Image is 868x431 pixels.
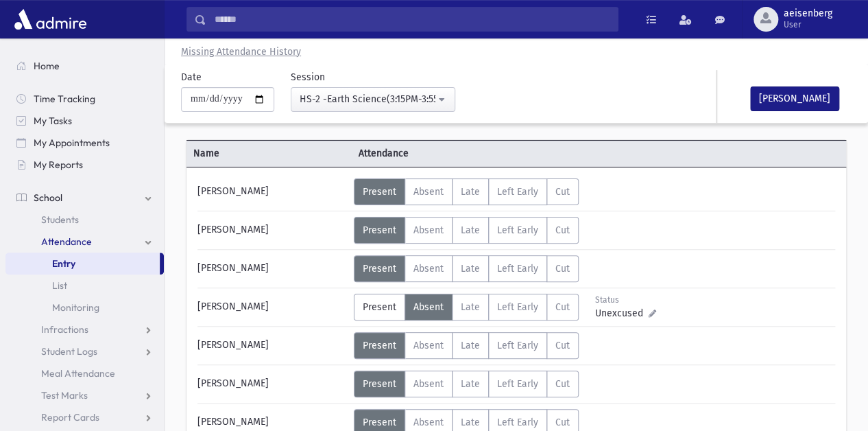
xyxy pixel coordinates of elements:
a: My Tasks [5,110,164,132]
span: Left Early [497,301,538,313]
a: Monitoring [5,296,164,318]
span: List [52,279,67,292]
span: My Reports [34,159,83,171]
a: Missing Attendance History [176,46,301,58]
span: User [784,19,832,30]
input: Search [206,7,618,32]
span: School [34,191,62,204]
div: AttTypes [354,332,579,359]
span: Present [363,378,396,390]
span: Meal Attendance [41,367,115,380]
a: Test Marks [5,384,164,406]
div: HS-2 -Earth Science(3:15PM-3:55PM) [300,92,435,106]
div: [PERSON_NAME] [191,332,354,359]
span: Students [41,213,79,226]
a: Student Logs [5,340,164,362]
button: [PERSON_NAME] [750,86,839,111]
span: Absent [413,224,444,236]
a: Infractions [5,318,164,340]
span: aeisenberg [784,8,832,19]
span: Present [363,186,396,198]
span: Present [363,340,396,351]
u: Missing Attendance History [181,46,301,58]
a: Time Tracking [5,88,164,110]
div: AttTypes [354,178,579,205]
div: [PERSON_NAME] [191,217,354,244]
span: Late [461,301,480,313]
span: Attendance [352,146,517,161]
a: Entry [5,253,160,275]
a: My Reports [5,154,164,176]
span: Cut [555,186,570,198]
span: Present [363,417,396,428]
span: Late [461,186,480,198]
span: Unexcused [595,306,649,321]
span: Absent [413,186,444,198]
span: Attendance [41,235,92,248]
span: Absent [413,340,444,351]
label: Date [181,70,202,84]
div: [PERSON_NAME] [191,294,354,321]
span: Name [186,146,352,161]
div: [PERSON_NAME] [191,178,354,205]
span: Cut [555,340,570,351]
a: Attendance [5,231,164,253]
a: Meal Attendance [5,362,164,384]
span: Cut [555,263,570,275]
div: Status [595,294,656,306]
span: Late [461,224,480,236]
span: My Appointments [34,137,110,149]
img: AdmirePro [11,5,90,33]
span: Present [363,301,396,313]
a: List [5,275,164,296]
a: Home [5,55,164,77]
a: Report Cards [5,406,164,428]
div: AttTypes [354,255,579,282]
div: [PERSON_NAME] [191,255,354,282]
button: HS-2 -Earth Science(3:15PM-3:55PM) [291,87,455,112]
span: Late [461,340,480,351]
a: My Appointments [5,132,164,154]
span: Absent [413,417,444,428]
span: Student Logs [41,345,97,358]
div: AttTypes [354,371,579,397]
span: Home [34,60,60,72]
span: Late [461,263,480,275]
div: AttTypes [354,294,579,321]
span: Present [363,263,396,275]
span: Infractions [41,323,88,336]
span: Time Tracking [34,93,95,105]
span: Absent [413,378,444,390]
span: Report Cards [41,411,99,423]
label: Session [291,70,325,84]
span: My Tasks [34,115,72,127]
span: Monitoring [52,301,99,314]
span: Left Early [497,186,538,198]
span: Absent [413,263,444,275]
span: Present [363,224,396,236]
a: School [5,187,164,209]
span: Left Early [497,340,538,351]
span: Entry [52,257,75,270]
span: Cut [555,224,570,236]
span: Cut [555,301,570,313]
div: [PERSON_NAME] [191,371,354,397]
div: AttTypes [354,217,579,244]
span: Absent [413,301,444,313]
a: Students [5,209,164,231]
span: Left Early [497,224,538,236]
span: Test Marks [41,389,88,401]
span: Left Early [497,263,538,275]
